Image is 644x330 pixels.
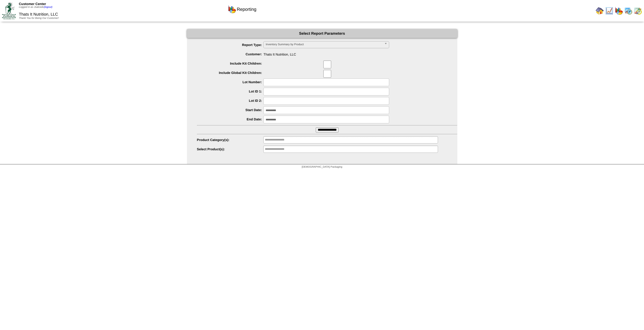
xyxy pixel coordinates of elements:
[605,7,613,15] img: line_graph.gif
[197,62,264,65] label: Include Kit Children:
[197,147,264,151] label: Select Product(s):
[266,41,382,48] span: Inventory Summary by Product
[615,7,623,15] img: graph.gif
[44,6,52,9] a: (logout)
[237,7,256,12] span: Reporting
[228,5,236,13] img: graph.gif
[2,2,16,19] img: ZoRoCo_Logo(Green%26Foil)%20jpg.webp
[596,7,604,15] img: home.gif
[197,117,264,121] label: End Date:
[197,52,264,56] label: Customer:
[634,7,642,15] img: calendarinout.gif
[187,29,457,38] div: Select Report Parameters
[197,43,264,47] label: Report Type:
[19,6,52,9] span: Logged in as Jsalcedo
[197,108,264,112] label: Start Date:
[19,17,59,20] span: Thank You for Being Our Customer!
[624,7,632,15] img: calendarprod.gif
[197,51,457,56] span: Thats It Nutrition, LLC
[197,71,264,75] label: Include Global Kit Children:
[197,80,264,84] label: Lot Number:
[197,138,264,142] label: Product Category(s):
[197,99,264,103] label: Lot ID 2:
[19,12,58,17] span: Thats It Nutrition, LLC
[302,166,342,168] span: [DEMOGRAPHIC_DATA] Packaging
[197,89,264,93] label: Lot ID 1:
[19,2,46,6] span: Customer Center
